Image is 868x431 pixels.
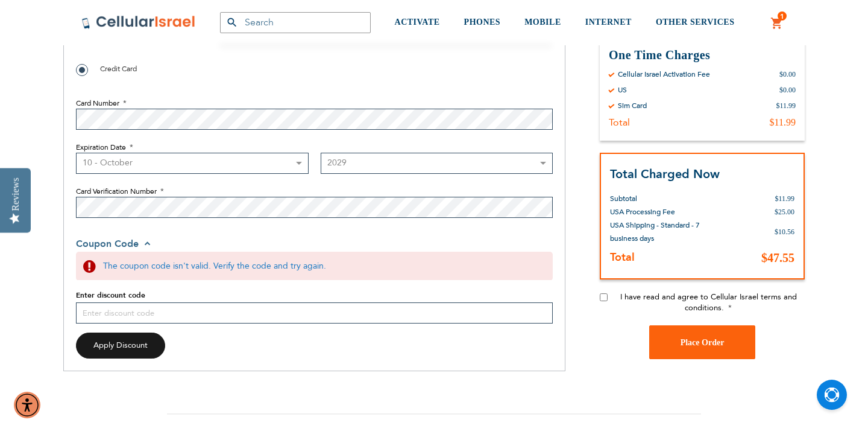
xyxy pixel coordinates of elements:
strong: Total Charged Now [610,166,720,182]
div: The coupon code isn't valid. Verify the code and try again. [76,252,553,281]
span: $10.56 [775,228,794,236]
div: $11.99 [770,117,796,129]
span: $25.00 [775,208,794,216]
h3: One Time Charges [609,47,796,63]
span: Card Verification Number [76,187,157,196]
div: Total [609,117,630,129]
span: Credit Card [100,64,137,74]
span: ACTIVATE [395,18,440,27]
input: Enter discount code [76,302,553,324]
span: USA Shipping - Standard - 7 business days [610,220,700,243]
div: Reviews [10,177,21,211]
span: OTHER SERVICES [656,18,735,27]
span: Coupon Code [76,237,139,251]
span: Card Number [76,98,119,108]
span: USA Processing Fee [610,207,675,217]
span: I have read and agree to Cellular Israel terms and conditions. [620,292,797,313]
span: Place Order [681,338,725,347]
span: Enter discount code [76,290,145,300]
div: $11.99 [776,101,796,110]
div: US [618,85,627,95]
div: $0.00 [779,85,796,95]
div: Accessibility Menu [14,392,40,418]
strong: Total [610,250,635,265]
img: Cellular Israel Logo [81,15,196,30]
input: Search [220,12,371,33]
div: Sim Card [618,101,647,110]
a: 1 [770,16,784,31]
span: Expiration Date [76,142,126,152]
span: Apply Discount [93,340,148,351]
span: INTERNET [585,18,632,27]
span: $47.55 [761,251,794,264]
div: $0.00 [779,69,796,79]
button: Place Order [649,325,755,359]
span: PHONES [464,18,501,27]
div: Cellular Israel Activation Fee [618,69,710,79]
button: Apply Discount [76,333,165,359]
span: $11.99 [775,194,794,203]
span: MOBILE [524,18,561,27]
span: 1 [780,11,784,21]
th: Subtotal [610,183,704,205]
